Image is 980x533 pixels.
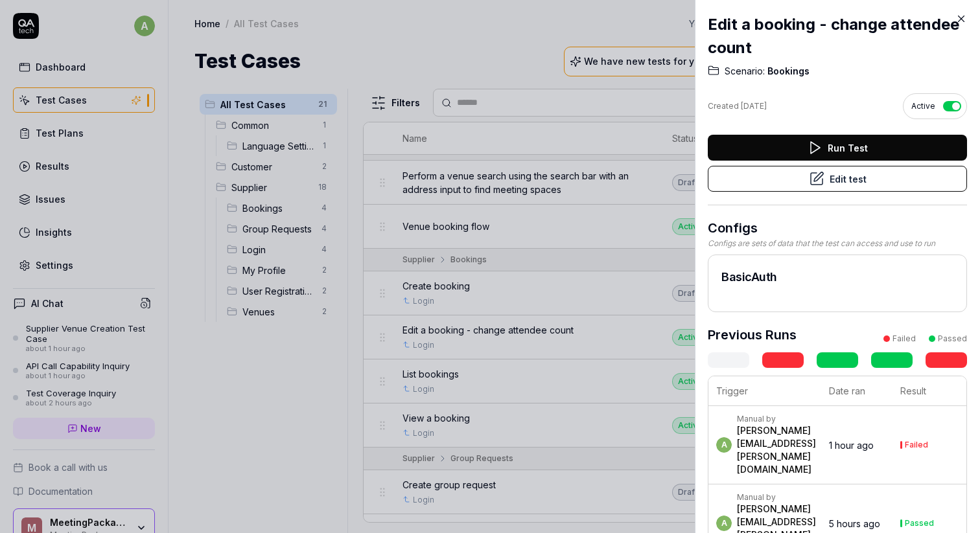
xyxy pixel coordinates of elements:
[938,333,967,345] div: Passed
[892,333,916,345] div: Failed
[708,100,767,112] div: Created
[905,519,934,527] div: Passed
[911,100,935,112] span: Active
[708,325,797,345] h3: Previous Runs
[829,518,880,529] time: 5 hours ago
[721,268,953,286] h2: BasicAuth
[725,65,765,78] span: Scenario:
[829,440,874,451] time: 1 hour ago
[708,166,967,192] button: Edit test
[708,376,821,406] th: Trigger
[737,414,816,424] div: Manual by
[765,65,810,78] span: Bookings
[716,437,732,453] span: a
[708,218,967,238] h3: Configs
[905,441,928,449] div: Failed
[741,101,767,111] time: [DATE]
[708,238,967,249] div: Configs are sets of data that the test can access and use to run
[716,516,732,531] span: a
[892,376,966,406] th: Result
[821,376,892,406] th: Date ran
[737,492,816,503] div: Manual by
[708,13,967,60] h2: Edit a booking - change attendee count
[708,135,967,161] button: Run Test
[737,424,816,476] div: [PERSON_NAME][EMAIL_ADDRESS][PERSON_NAME][DOMAIN_NAME]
